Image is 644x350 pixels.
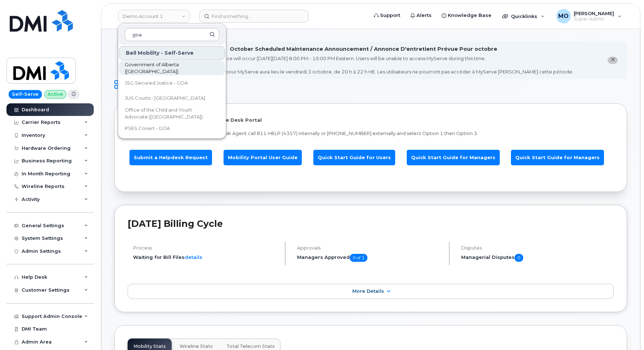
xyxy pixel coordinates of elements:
span: JUS Courts - [GEOGRAPHIC_DATA] [125,95,205,102]
span: Government of Alberta ([GEOGRAPHIC_DATA]) [125,61,208,75]
input: Search [125,28,219,41]
span: 0 [515,254,523,262]
a: JSG Secured Justice - GOA [119,76,225,90]
h5: Managerial Disputes [461,254,614,262]
h2: [DATE] Billing Cycle [128,218,614,229]
span: PSES Covert - GOA [125,125,170,132]
span: Wireline Stats [180,344,213,349]
h4: Disputes [461,245,614,251]
a: Government of Alberta ([GEOGRAPHIC_DATA]) [119,61,225,75]
p: To speak with a Mobile Device Service Desk Agent call 811-HELP (4357) internally or [PHONE_NUMBER... [128,130,614,137]
span: More Details [352,288,384,294]
a: details [185,254,202,260]
h4: Approvals [297,245,443,251]
div: MyServe scheduled maintenance will occur [DATE][DATE] 8:00 PM - 10:00 PM Eastern. Users will be u... [153,55,573,75]
a: Quick Start Guide for Users [313,150,395,165]
h4: Process [133,245,279,251]
button: close notification [608,57,618,64]
li: Waiting for Bill Files [133,254,279,261]
div: Bell Mobility - Self-Serve [119,46,225,60]
div: October Scheduled Maintenance Announcement / Annonce D'entretient Prévue Pour octobre [230,45,497,53]
a: Office of the Child and Youth Advocate ([GEOGRAPHIC_DATA]) [119,106,225,121]
a: Mobility Portal User Guide [224,150,302,165]
span: 0 of 1 [350,254,367,262]
span: JSG Secured Justice - GOA [125,80,188,87]
h5: Managers Approved [297,254,443,262]
a: Quick Start Guide for Managers [511,150,604,165]
a: Submit a Helpdesk Request [129,150,212,165]
a: JUS Courts - [GEOGRAPHIC_DATA] [119,91,225,106]
span: Office of the Child and Youth Advocate ([GEOGRAPHIC_DATA]) [125,107,208,121]
a: PSES Covert - GOA [119,121,225,136]
a: Quick Start Guide for Managers [407,150,500,165]
span: Total Telecom Stats [226,344,275,349]
p: Welcome to the Mobile Device Service Desk Portal [128,117,614,124]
